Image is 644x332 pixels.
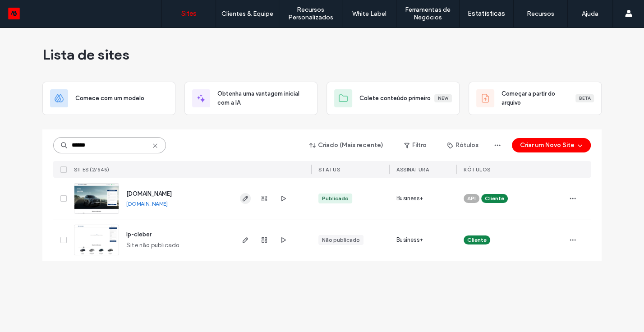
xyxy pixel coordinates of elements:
span: Comece com um modelo [75,94,144,103]
span: Business+ [396,235,423,244]
label: Recursos [527,10,554,18]
span: Começar a partir do arquivo [501,89,575,107]
span: Cliente [485,194,504,203]
span: Cliente [467,236,487,244]
button: Filtro [395,138,436,152]
div: Obtenha uma vantagem inicial com a IA [184,82,317,115]
a: [DOMAIN_NAME] [126,190,172,197]
span: STATUS [318,166,340,173]
div: Publicado [322,194,349,203]
label: Recursos Personalizados [279,6,342,21]
label: White Label [352,10,386,18]
a: lp-cleber [126,231,152,238]
span: API [467,194,476,203]
button: Criado (Mais recente) [302,138,391,152]
label: Ferramentas de Negócios [396,6,459,21]
button: Criar um Novo Site [512,138,591,152]
div: Comece com um modelo [42,82,175,115]
span: Obtenha uma vantagem inicial com a IA [217,89,310,107]
div: Colete conteúdo primeiroNew [327,82,460,115]
span: Business+ [396,194,423,203]
label: Sites [181,9,197,18]
span: Lista de sites [42,46,129,64]
span: Site não publicado [126,241,179,250]
div: Não publicado [322,236,360,244]
div: Beta [575,94,594,102]
span: Ajuda [20,6,43,14]
span: Rótulos [464,166,491,173]
div: New [434,94,452,102]
label: Estatísticas [468,9,505,18]
span: Assinatura [396,166,429,173]
label: Ajuda [582,10,598,18]
span: Sites (2/545) [74,166,110,173]
button: Rótulos [439,138,487,152]
span: Colete conteúdo primeiro [359,94,431,103]
a: [DOMAIN_NAME] [126,200,168,207]
div: Começar a partir do arquivoBeta [469,82,602,115]
label: Clientes & Equipe [221,10,273,18]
